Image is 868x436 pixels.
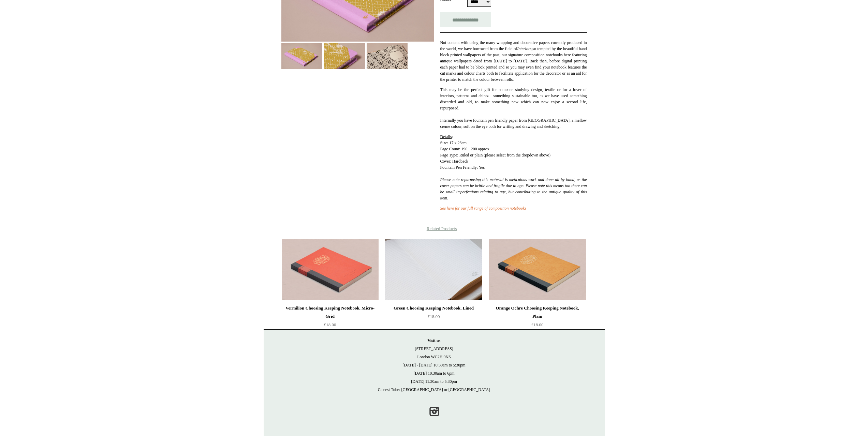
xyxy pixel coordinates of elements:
[440,159,468,164] span: Cover: Hardback
[440,165,587,200] span: Fountain Pen Friendly: Yes
[385,239,482,300] img: Green Choosing Keeping Notebook, Lined
[324,322,336,327] span: £18.00
[427,404,442,419] a: Instagram
[367,43,408,69] img: Extra-Thick "Composition Ledger" Wallpaper Collection Notebook, Chartreuse Floral
[440,134,453,139] span: :
[283,304,377,320] div: Vermilion Choosing Keeping Notebook, Micro-Grid
[282,239,379,300] img: Vermilion Choosing Keeping Notebook, Micro-Grid
[440,140,467,145] span: Size: 17 x 23cm
[489,239,586,300] img: Orange Ochre Choosing Keeping Notebook, Plain
[264,226,605,231] h4: Related Products
[281,43,322,69] img: Extra-Thick "Composition Ledger" Wallpaper Collection Notebook, Chartreuse Floral
[440,177,587,200] em: Please note repurposing this material is meticulous work and done all by hand, as the cover paper...
[440,206,526,211] a: See here for our full range of composition notebooks
[428,338,441,343] strong: Visit us
[440,147,489,151] span: Page Count: 190 - 200 approx
[282,304,379,332] a: Vermilion Choosing Keeping Notebook, Micro-Grid £18.00
[385,304,482,332] a: Green Choosing Keeping Notebook, Lined £18.00
[440,87,587,130] p: This may be the perfect gift for someone studying design, textile or for a lover of interiors, pa...
[387,304,480,312] div: Green Choosing Keeping Notebook, Lined
[489,304,586,332] a: Orange Ochre Choosing Keeping Notebook, Plain £18.00
[324,43,365,69] img: Extra-Thick "Composition Ledger" Wallpaper Collection Notebook, Chartreuse Floral
[385,239,482,300] a: Green Choosing Keeping Notebook, Lined Green Choosing Keeping Notebook, Lined
[531,322,544,327] span: £18.00
[440,153,550,157] span: Page Type: Ruled or plain (please select from the dropdown above)
[428,314,440,319] span: £18.00
[440,40,587,82] p: Not content with using the many wrapping and decorative papers currently produced in the world, w...
[489,239,586,300] a: Orange Ochre Choosing Keeping Notebook, Plain Orange Ochre Choosing Keeping Notebook, Plain
[490,304,584,320] div: Orange Ochre Choosing Keeping Notebook, Plain
[517,46,532,51] em: Interiors,
[270,336,598,394] p: [STREET_ADDRESS] London WC2H 9NS [DATE] - [DATE] 10:30am to 5:30pm [DATE] 10.30am to 6pm [DATE] 1...
[440,134,452,139] span: Details
[282,239,379,300] a: Vermilion Choosing Keeping Notebook, Micro-Grid Vermilion Choosing Keeping Notebook, Micro-Grid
